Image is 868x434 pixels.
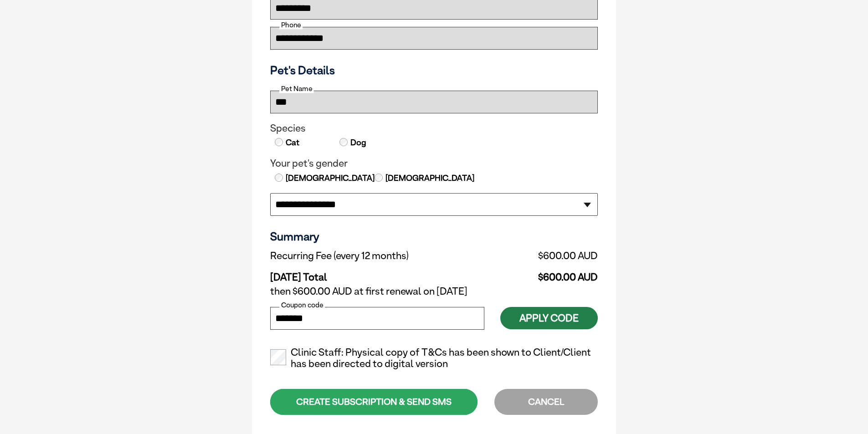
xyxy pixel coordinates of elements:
legend: Species [270,123,598,134]
input: Clinic Staff: Physical copy of T&Cs has been shown to Client/Client has been directed to digital ... [270,349,286,365]
td: Recurring Fee (every 12 months) [270,248,498,264]
label: Coupon code [279,301,325,309]
td: then $600.00 AUD at first renewal on [DATE] [270,283,598,300]
td: $600.00 AUD [498,248,598,264]
div: CREATE SUBSCRIPTION & SEND SMS [270,389,478,415]
button: Apply Code [500,307,598,329]
td: [DATE] Total [270,264,498,283]
h3: Summary [270,230,598,243]
label: Phone [279,21,303,29]
td: $600.00 AUD [498,264,598,283]
div: CANCEL [494,389,598,415]
label: Clinic Staff: Physical copy of T&Cs has been shown to Client/Client has been directed to digital ... [270,347,598,370]
h3: Pet's Details [267,63,601,77]
legend: Your pet's gender [270,158,598,169]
